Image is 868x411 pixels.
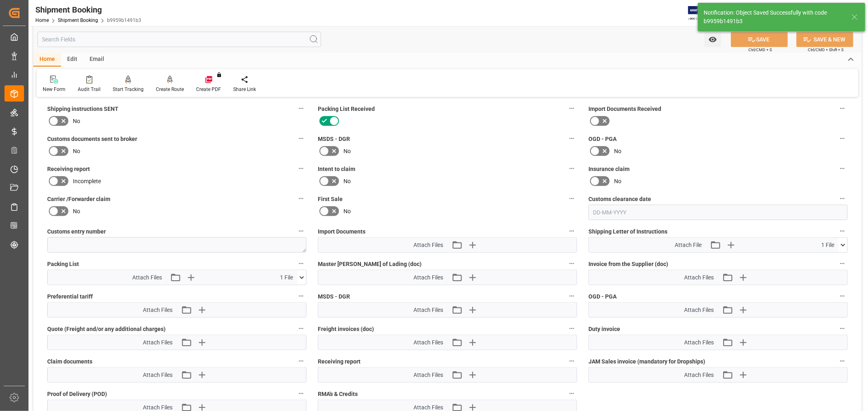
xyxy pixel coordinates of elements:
span: Attach Files [143,338,173,347]
span: 1 File [822,241,835,249]
button: Freight invoices (doc) [566,323,577,334]
span: Claim documents [47,357,92,366]
span: Incomplete [73,177,101,186]
button: Shipping instructions SENT [296,103,306,114]
div: Start Tracking [113,86,144,93]
input: Search Fields [37,32,321,47]
span: Carrier /Forwarder claim [47,195,110,203]
span: Packing List [47,260,79,268]
div: Notification: Object Saved Successfully with code b9959b1491b3 [704,9,844,26]
span: No [73,117,80,125]
span: Receiving report [318,357,361,366]
button: RMA's & Credits [566,388,577,399]
span: Attach Files [684,306,714,314]
span: No [614,177,621,186]
span: Ctrl/CMD + S [748,47,772,53]
span: Attach Files [143,306,173,314]
span: Attach Files [414,338,444,347]
button: Customs documents sent to broker [296,133,306,144]
span: Shipping instructions SENT [47,105,118,113]
span: Quote (Freight and/or any additional charges) [47,325,166,333]
span: Attach Files [684,371,714,379]
button: Invoice from the Supplier (doc) [837,258,848,269]
button: Preferential tariff [296,291,306,301]
span: Shipping Letter of Instructions [588,227,667,236]
input: DD-MM-YYYY [588,205,848,220]
span: Attach Files [684,273,714,282]
button: Proof of Delivery (POD) [296,388,306,399]
button: JAM Sales invoice (mandatory for Dropships) [837,356,848,366]
button: Packing List [296,258,306,269]
span: Customs clearance date [588,195,651,203]
span: Customs entry number [47,227,106,236]
button: Carrier /Forwarder claim [296,193,306,204]
span: OGD - PGA [588,135,617,143]
button: Quote (Freight and/or any additional charges) [296,323,306,334]
span: 1 File [280,273,293,282]
span: Import Documents Received [588,105,661,113]
span: Attach Files [414,371,444,379]
div: New Form [43,86,66,93]
div: Audit Trail [78,86,101,93]
a: Shipment Booking [58,17,98,23]
button: First Sale [566,193,577,204]
button: OGD - PGA [837,291,848,301]
button: Packing List Received [566,103,577,114]
span: MSDS - DGR [318,135,350,143]
span: Duty invoice [588,325,620,333]
span: Attach Files [414,306,444,314]
span: No [343,177,351,186]
span: Attach Files [684,338,714,347]
span: No [343,147,351,156]
span: Customs documents sent to broker [47,135,137,143]
span: MSDS - DGR [318,292,350,301]
button: Master [PERSON_NAME] of Lading (doc) [566,258,577,269]
button: MSDS - DGR [566,291,577,301]
span: Packing List Received [318,105,375,113]
div: Edit [61,53,83,67]
span: No [343,207,351,216]
span: Receiving report [47,165,90,173]
a: Home [35,17,49,23]
span: OGD - PGA [588,292,617,301]
span: RMA's & Credits [318,390,358,398]
button: Import Documents [566,226,577,236]
button: MSDS - DGR [566,133,577,144]
button: Shipping Letter of Instructions [837,226,848,236]
span: Attach Files [132,273,162,282]
span: Proof of Delivery (POD) [47,390,107,398]
span: Preferential tariff [47,292,93,301]
span: Import Documents [318,227,365,236]
span: Ctrl/CMD + Shift + S [808,47,844,53]
div: Create Route [156,86,184,93]
button: SAVE & NEW [796,32,853,47]
button: Insurance claim [837,163,848,174]
span: Attach File [675,241,702,249]
span: No [73,147,80,156]
button: Intent to claim [566,163,577,174]
button: Receiving report [296,163,306,174]
button: Import Documents Received [837,103,848,114]
button: Duty invoice [837,323,848,334]
div: Email [83,53,110,67]
span: Intent to claim [318,165,355,173]
button: OGD - PGA [837,133,848,144]
span: Attach Files [414,241,444,249]
span: No [73,207,80,216]
span: First Sale [318,195,343,203]
span: Attach Files [414,273,444,282]
span: JAM Sales invoice (mandatory for Dropships) [588,357,705,366]
span: Invoice from the Supplier (doc) [588,260,668,268]
div: Share Link [233,86,256,93]
span: Freight invoices (doc) [318,325,374,333]
button: open menu [704,32,721,47]
div: Shipment Booking [35,4,141,16]
button: SAVE [731,32,788,47]
div: Home [33,53,61,67]
span: Attach Files [143,371,173,379]
span: Insurance claim [588,165,630,173]
span: Master [PERSON_NAME] of Lading (doc) [318,260,422,268]
img: Exertis%20JAM%20-%20Email%20Logo.jpg_1722504956.jpg [688,6,716,20]
button: Claim documents [296,356,306,366]
button: Receiving report [566,356,577,366]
